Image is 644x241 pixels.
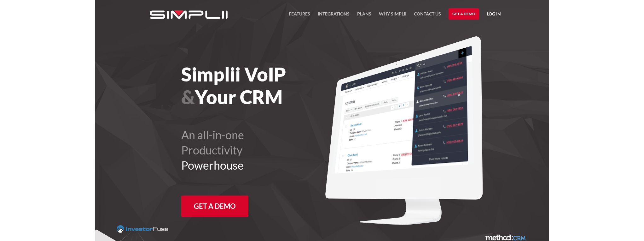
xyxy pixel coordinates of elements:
a: Get a Demo [181,196,248,217]
a: Get a Demo [449,8,479,20]
a: Why Simplii [379,10,406,21]
a: Plans [357,10,371,21]
a: FEATURES [289,10,310,21]
a: Log in [487,10,501,20]
a: Contact US [414,10,441,21]
h1: Simplii VoIP Your CRM [181,63,357,108]
span: Powerhouse [181,158,244,172]
span: & [181,86,195,108]
a: Integrations [318,10,350,21]
img: Simplii [150,10,228,19]
h2: An all-in-one Productivity [181,127,357,173]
